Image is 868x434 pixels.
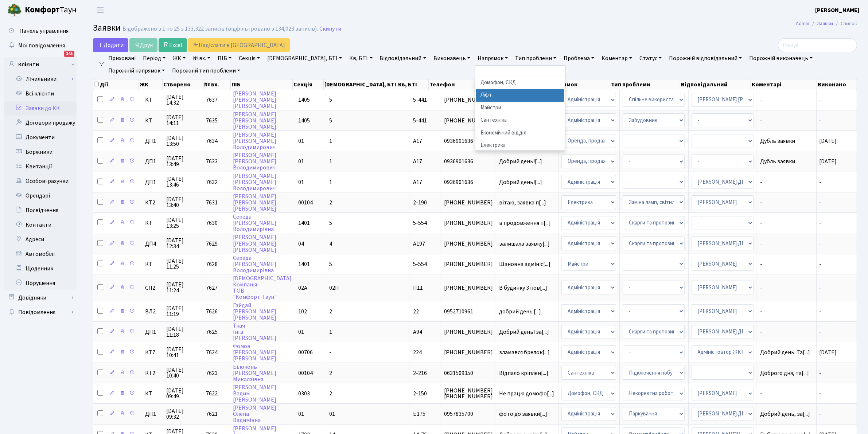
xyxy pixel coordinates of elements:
li: Електрика [476,139,564,152]
span: КТ7 [145,349,160,355]
span: [PHONE_NUMBER] [444,241,493,247]
a: Виконавець [431,52,473,64]
span: 01 [298,410,304,418]
a: Автомобілі [4,247,77,261]
span: 1 [329,178,332,186]
span: Добрий день. Та[...] [760,348,810,356]
a: Тип проблеми [512,52,559,64]
span: КТ2 [145,200,160,206]
span: 102 [298,308,307,316]
span: [DATE] 11:18 [166,326,200,338]
a: Скинути [319,26,341,32]
a: Особові рахунки [4,174,77,188]
th: Напрямок [549,79,611,90]
span: [PHONE_NUMBER] [444,118,493,124]
b: [PERSON_NAME] [815,6,859,14]
a: Порожній відповідальний [666,52,745,64]
a: Квитанції [4,159,77,174]
a: Контакти [4,218,77,232]
li: Список [833,20,857,28]
span: А17 [413,137,422,145]
a: Секція [236,52,263,64]
span: [PHONE_NUMBER] [444,97,493,103]
a: Довідники [4,290,77,305]
li: Економічний відділ [476,127,564,140]
button: Переключити навігацію [91,4,109,16]
a: ТкачІнга[PERSON_NAME] [233,322,276,342]
span: 5 [329,260,332,268]
a: [PERSON_NAME][PERSON_NAME]Володимирович [233,172,276,192]
span: 2 [329,390,332,398]
span: 7630 [206,219,218,227]
span: 7632 [206,178,218,186]
span: 7637 [206,96,218,104]
span: Дубль заявки [760,138,813,144]
span: 02А [298,284,307,292]
a: [DEMOGRAPHIC_DATA]КомпаніяТОВ"Комфорт-Таун" [233,274,292,301]
input: Пошук... [778,38,857,52]
span: [PHONE_NUMBER] [444,329,493,335]
span: А94 [413,328,422,336]
span: КТ [145,391,160,396]
span: 7627 [206,284,218,292]
span: - [820,199,822,207]
th: Коментарі [751,79,817,90]
span: 7621 [206,410,218,418]
a: Приховані [105,52,139,64]
span: - [820,390,822,398]
span: 1401 [298,260,310,268]
a: [PERSON_NAME] [815,6,859,15]
a: ПІБ [215,52,234,64]
span: 01 [298,157,304,165]
a: [PERSON_NAME][PERSON_NAME][PERSON_NAME] [233,110,276,131]
th: Секція [293,79,324,90]
span: залишала заявку[...] [499,240,550,248]
a: Admin [796,20,809,27]
span: 2-216 [413,369,427,377]
span: 02П [329,284,339,292]
th: № вх. [203,79,231,90]
span: 7631 [206,199,218,207]
a: Орендарі [4,188,77,203]
th: Кв, БТІ [397,79,429,90]
a: Лічильники [8,72,77,86]
span: [PHONE_NUMBER] [444,285,493,291]
span: Добрий день![...] [499,157,542,165]
span: А17 [413,157,422,165]
span: 5 [329,117,332,125]
nav: breadcrumb [785,16,868,31]
span: 00104 [298,199,313,207]
span: 7626 [206,308,218,316]
span: 0936901636 [444,159,493,164]
a: Додати [93,38,128,52]
th: Створено [163,79,203,90]
a: Фомов[PERSON_NAME][PERSON_NAME] [233,342,276,363]
span: - [760,285,813,291]
span: [DATE] 13:50 [166,135,200,147]
span: - [760,97,813,103]
span: Таун [25,4,77,16]
a: Період [140,52,168,64]
span: в продовження п[...] [499,219,551,227]
span: 7625 [206,328,218,336]
a: [PERSON_NAME]ОленаВадимівна [233,404,276,424]
div: Відображено з 1 по 25 з 133,322 записів (відфільтровано з 134,023 записів). [122,26,318,32]
span: ДП1 [145,329,160,335]
span: 2 [329,308,332,316]
span: 01 [329,410,335,418]
span: 7633 [206,157,218,165]
a: Статус [637,52,665,64]
span: 2-150 [413,390,427,398]
a: Документи [4,130,77,145]
th: [DEMOGRAPHIC_DATA], БТІ [324,79,397,90]
span: - [760,200,813,206]
span: Дубль заявки [760,159,813,164]
span: П11 [413,284,423,292]
span: 0936901636 [444,138,493,144]
a: Порожній напрямок [105,64,168,77]
th: Дії [93,79,139,90]
span: Шановна адмініс[...] [499,260,550,268]
span: Добрий день, за[...] [760,410,810,418]
span: ДП1 [145,138,160,144]
span: - [820,369,822,377]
